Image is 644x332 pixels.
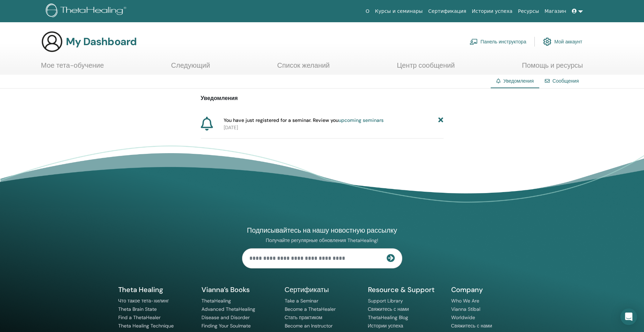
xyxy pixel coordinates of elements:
h5: Сертификаты [285,285,360,294]
a: Vianna Stibal [451,306,480,312]
a: Свяжитесь с нами [368,306,409,312]
a: Помощь и ресурсы [522,61,583,75]
a: Worldwide [451,314,475,321]
h5: Company [451,285,526,294]
a: Become a ThetaHealer [285,306,336,312]
p: [DATE] [224,124,444,131]
a: Стать практиком [285,314,323,321]
h5: Vianna’s Books [201,285,276,294]
a: Панель инструктора [470,34,526,49]
a: Theta Brain State [118,306,157,312]
a: Истории успеха [469,5,515,18]
a: Магазин [542,5,569,18]
a: Finding Your Soulmate [201,323,251,329]
h3: My Dashboard [66,35,137,48]
a: Свяжитесь с нами [451,323,492,329]
a: Who We Are [451,298,479,304]
a: Theta Healing Technique [118,323,174,329]
h5: Resource & Support [368,285,443,294]
a: ThetaHealing [201,298,231,304]
a: Мое тета-обучение [41,61,104,75]
div: Open Intercom Messenger [620,308,637,325]
a: Become an Instructor [285,323,333,329]
a: upcoming seminars [338,117,384,123]
p: Уведомления [201,94,444,102]
img: cog.svg [543,36,551,48]
a: Следующий [171,61,210,75]
p: Получайте регулярные обновления ThetaHealing! [242,237,402,243]
a: О [363,5,372,18]
span: You have just registered for a seminar. Review you [224,117,384,124]
a: Advanced ThetaHealing [201,306,255,312]
a: Список желаний [277,61,330,75]
a: Сертификация [426,5,469,18]
a: Мой аккаунт [543,34,582,49]
span: Уведомления [503,78,534,84]
a: Центр сообщений [397,61,455,75]
a: Что такое тета-хилинг [118,298,169,304]
h5: Theta Healing [118,285,193,294]
img: generic-user-icon.jpg [41,31,63,53]
a: Find a ThetaHealer [118,314,161,321]
a: Support Library [368,298,403,304]
a: Истории успеха [368,323,403,329]
img: chalkboard-teacher.svg [470,39,478,45]
a: Take a Seminar [285,298,318,304]
a: Курсы и семинары [372,5,426,18]
a: Disease and Disorder [201,314,250,321]
a: Ресурсы [515,5,542,18]
h4: Подписывайтесь на нашу новостную рассылку [242,226,402,235]
a: ThetaHealing Blog [368,314,408,321]
img: logo.png [46,3,129,19]
a: Сообщения [552,78,579,84]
